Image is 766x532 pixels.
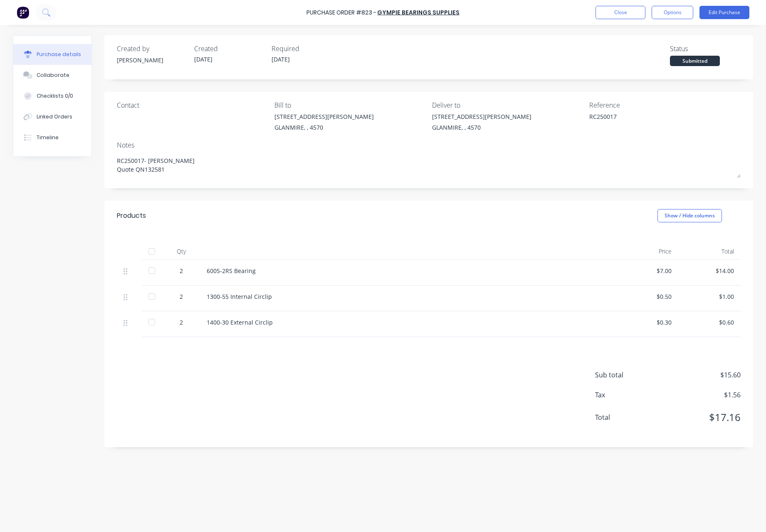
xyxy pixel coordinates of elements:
div: Checklists 0/0 [37,92,73,100]
div: [STREET_ADDRESS][PERSON_NAME] [274,112,374,121]
span: $17.16 [657,410,741,425]
span: Total [595,412,657,422]
span: $15.60 [657,370,741,380]
div: $7.00 [623,266,672,275]
div: Created [194,44,265,54]
button: Timeline [13,127,91,148]
div: 1400-30 External Circlip [207,318,609,327]
div: $1.00 [685,292,734,301]
div: $0.50 [623,292,672,301]
div: 2 [169,318,193,327]
div: Total [678,243,741,260]
div: $0.60 [685,318,734,327]
button: Linked Orders [13,106,91,127]
a: Gympie Bearings Supplies [377,8,460,17]
div: 1300-55 Internal Circlip [207,292,609,301]
div: 2 [169,292,193,301]
span: $1.56 [657,390,741,400]
div: Status [670,44,741,54]
div: $14.00 [685,266,734,275]
div: GLANMIRE, , 4570 [274,123,374,132]
span: Sub total [595,370,657,380]
span: Tax [595,390,657,400]
div: Notes [117,140,741,150]
div: Purchase Order #823 - [306,8,376,17]
div: Linked Orders [37,113,72,121]
div: $0.30 [623,318,672,327]
div: GLANMIRE, , 4570 [432,123,531,132]
div: Qty [163,243,200,260]
div: Submitted [670,56,720,66]
button: Checklists 0/0 [13,86,91,106]
button: Close [596,6,645,19]
img: Factory [17,6,29,19]
div: Purchase details [37,51,81,58]
div: Required [272,44,342,54]
div: Reference [589,100,741,110]
div: Contact [117,100,268,110]
div: 6005-2RS Bearing [207,266,609,275]
div: Bill to [274,100,426,110]
div: 2 [169,266,193,275]
div: Price [616,243,678,260]
textarea: RC250017 [589,112,693,131]
button: Purchase details [13,44,91,65]
button: Collaborate [13,65,91,86]
div: Collaborate [37,71,69,79]
div: Products [117,211,146,221]
button: Edit Purchase [699,6,749,19]
div: Deliver to [432,100,583,110]
div: [PERSON_NAME] [117,56,188,64]
textarea: RC250017- [PERSON_NAME] Quote QN132581 [117,152,741,178]
div: Timeline [37,134,59,141]
button: Show / Hide columns [657,209,722,222]
div: [STREET_ADDRESS][PERSON_NAME] [432,112,531,121]
button: Options [652,6,693,19]
div: Created by [117,44,188,54]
